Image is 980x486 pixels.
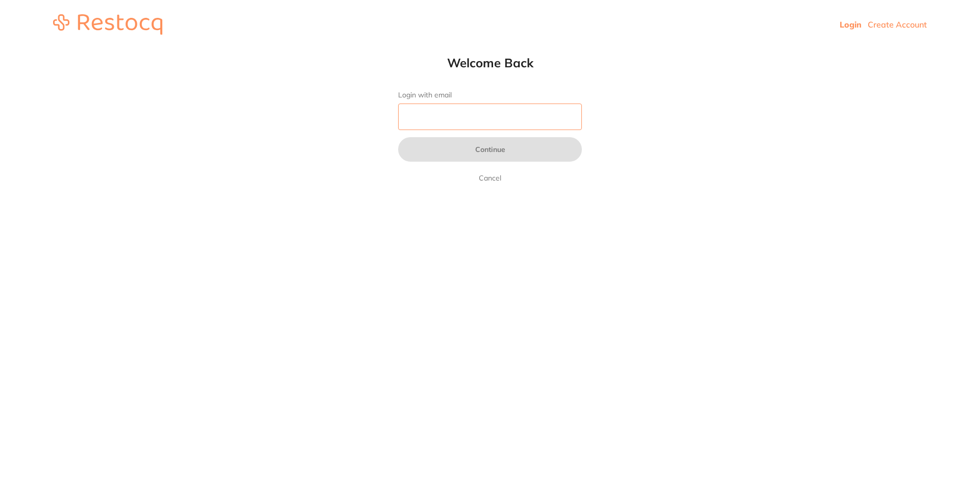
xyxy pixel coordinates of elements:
h1: Welcome Back [378,55,602,70]
img: restocq_logo.svg [53,14,162,35]
label: Login with email [398,91,582,99]
a: Login [840,19,862,30]
a: Cancel [477,172,503,184]
a: Create Account [868,19,927,30]
button: Continue [398,137,582,162]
